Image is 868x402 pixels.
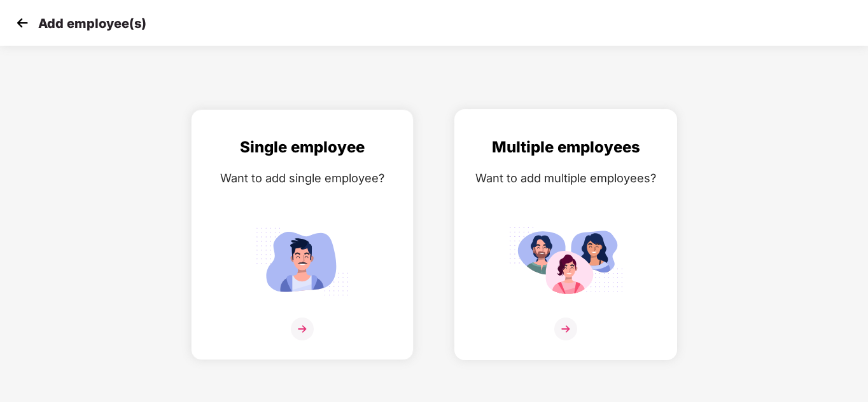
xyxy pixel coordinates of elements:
div: Want to add single employee? [204,169,400,187]
img: svg+xml;base64,PHN2ZyB4bWxucz0iaHR0cDovL3d3dy53My5vcmcvMjAwMC9zdmciIGlkPSJTaW5nbGVfZW1wbG95ZWUiIH... [245,222,360,301]
img: svg+xml;base64,PHN2ZyB4bWxucz0iaHR0cDovL3d3dy53My5vcmcvMjAwMC9zdmciIHdpZHRoPSIzNiIgaGVpZ2h0PSIzNi... [291,318,314,340]
img: svg+xml;base64,PHN2ZyB4bWxucz0iaHR0cDovL3d3dy53My5vcmcvMjAwMC9zdmciIHdpZHRoPSIzMCIgaGVpZ2h0PSIzMC... [13,13,32,32]
div: Want to add multiple employees? [468,169,664,187]
p: Add employee(s) [38,16,146,31]
img: svg+xml;base64,PHN2ZyB4bWxucz0iaHR0cDovL3d3dy53My5vcmcvMjAwMC9zdmciIGlkPSJNdWx0aXBsZV9lbXBsb3llZS... [508,222,623,301]
div: Single employee [204,135,400,159]
div: Multiple employees [468,135,664,159]
img: svg+xml;base64,PHN2ZyB4bWxucz0iaHR0cDovL3d3dy53My5vcmcvMjAwMC9zdmciIHdpZHRoPSIzNiIgaGVpZ2h0PSIzNi... [554,318,577,340]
